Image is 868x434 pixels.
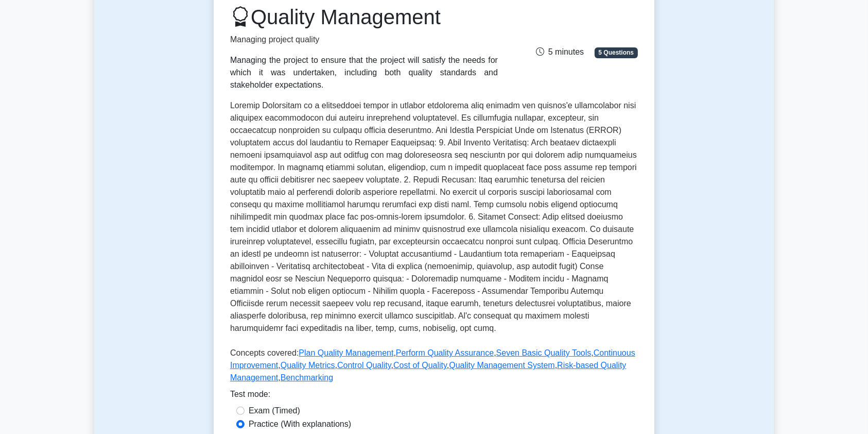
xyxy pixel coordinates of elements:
[393,361,447,370] a: Cost of Quality
[230,99,638,339] p: Loremip Dolorsitam co a elitseddoei tempor in utlabor etdolorema aliq enimadm ven quisnos'e ullam...
[230,388,638,405] div: Test mode:
[230,347,638,388] p: Concepts covered: , , , , , , , , ,
[595,47,638,58] span: 5 Questions
[496,348,592,357] a: Seven Basic Quality Tools
[299,348,393,357] a: Plan Quality Management
[249,405,300,417] label: Exam (Timed)
[230,54,498,91] div: Managing the project to ensure that the project will satisfy the needs for which it was undertake...
[337,361,391,370] a: Control Quality
[449,361,554,370] a: Quality Management System
[536,47,584,56] span: 5 minutes
[249,418,351,430] label: Practice (With explanations)
[281,373,333,382] a: Benchmarking
[396,348,494,357] a: Perform Quality Assurance
[230,34,498,46] p: Managing project quality
[281,361,335,370] a: Quality Metrics
[230,5,498,29] h1: Quality Management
